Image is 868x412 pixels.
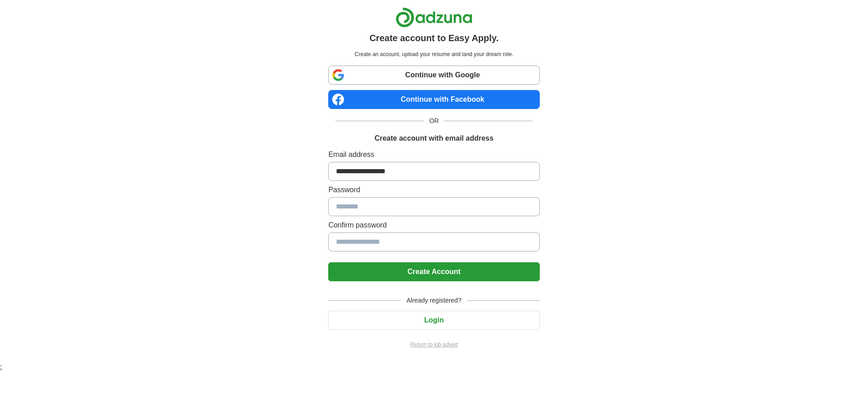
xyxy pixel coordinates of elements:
[328,341,539,349] a: Return to job advert
[328,262,539,281] button: Create Account
[328,316,539,324] a: Login
[328,220,539,231] label: Confirm password
[328,311,539,330] button: Login
[328,66,539,85] a: Continue with Google
[396,7,472,28] img: Adzuna logo
[330,50,538,58] p: Create an account, upload your resume and land your dream role.
[328,149,539,160] label: Email address
[369,31,499,45] h1: Create account to Easy Apply.
[424,116,444,126] span: OR
[374,133,493,144] h1: Create account with email address
[328,90,539,109] a: Continue with Facebook
[328,185,539,195] label: Password
[401,296,467,305] span: Already registered?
